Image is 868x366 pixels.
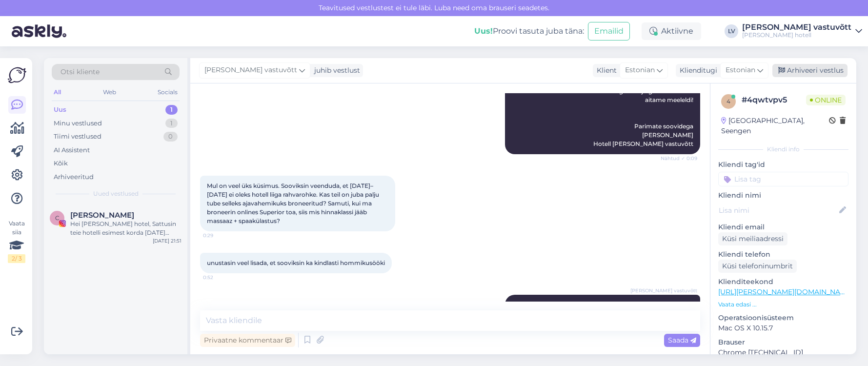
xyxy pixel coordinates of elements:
span: Estonian [625,65,655,76]
div: Küsi telefoninumbrit [718,260,797,273]
p: Chrome [TECHNICAL_ID] [718,347,848,358]
b: Uus! [474,26,493,36]
span: 4 [727,98,730,105]
span: Nähtud ✓ 0:09 [661,155,697,162]
p: Vaata edasi ... [718,300,848,309]
span: [PERSON_NAME] vastuvõtt [630,287,697,294]
div: Aktiivne [642,22,701,40]
img: Askly Logo [8,66,26,84]
p: Kliendi nimi [718,190,848,201]
div: Minu vestlused [54,119,102,128]
span: [PERSON_NAME] vastuvõtt [204,65,297,76]
div: Hei [PERSON_NAME] hotel, Sattusin teie hotelli esimest korda [DATE] aasta detsembris. Sõbranna vi... [70,220,182,237]
input: Lisa tag [718,172,848,186]
span: Online [806,95,846,105]
span: 0:29 [203,232,240,239]
div: Uus [54,105,66,115]
div: 2 / 3 [8,254,25,263]
p: Kliendi email [718,222,848,232]
span: Estonian [726,65,755,76]
p: Mac OS X 10.15.7 [718,323,848,333]
button: Emailid [588,22,630,41]
div: Arhiveeri vestlus [772,64,848,77]
div: 1 [165,105,178,115]
a: [PERSON_NAME] vastuvõtt[PERSON_NAME] hotell [742,23,862,39]
span: 0:52 [203,274,240,281]
div: Vaata siia [8,219,25,263]
div: Kõik [54,159,68,168]
span: Uued vestlused [93,189,139,198]
div: Socials [156,86,180,99]
p: Brauser [718,337,848,347]
span: C [55,214,60,222]
div: Küsi meiliaadressi [718,232,787,245]
div: Tiimi vestlused [54,132,101,142]
span: Mul on veel üks küsimus. Sooviksin veenduda, et [DATE]–[DATE] ei oleks hotell liiga rahvarohke. K... [207,182,381,224]
div: Arhiveeritud [54,172,94,182]
div: [DATE] 21:51 [153,237,182,244]
span: Otsi kliente [61,67,100,77]
span: unustasin veel lisada, et sooviksin ka kindlasti hommikusööki [207,259,385,266]
div: Klienditugi [676,65,717,76]
div: Proovi tasuta juba täna: [474,25,584,37]
p: Operatsioonisüsteem [718,313,848,323]
input: Lisa nimi [719,205,837,216]
div: LV [725,24,738,38]
span: Carol Leiste [70,211,134,220]
div: juhib vestlust [310,65,360,76]
div: Klient [593,65,617,76]
div: All [52,86,63,99]
p: Klienditeekond [718,277,848,287]
div: [PERSON_NAME] vastuvõtt [742,23,851,31]
div: Privaatne kommentaar [200,334,295,347]
span: Saada [668,336,696,345]
p: Kliendi telefon [718,249,848,260]
div: Kliendi info [718,145,848,154]
div: 0 [163,132,178,142]
div: Web [101,86,118,99]
div: [GEOGRAPHIC_DATA], Seengen [721,116,829,136]
p: Kliendi tag'id [718,160,848,170]
div: # 4qwtvpv5 [742,94,806,106]
div: [PERSON_NAME] hotell [742,31,851,39]
div: 1 [165,119,178,128]
div: AI Assistent [54,145,90,155]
